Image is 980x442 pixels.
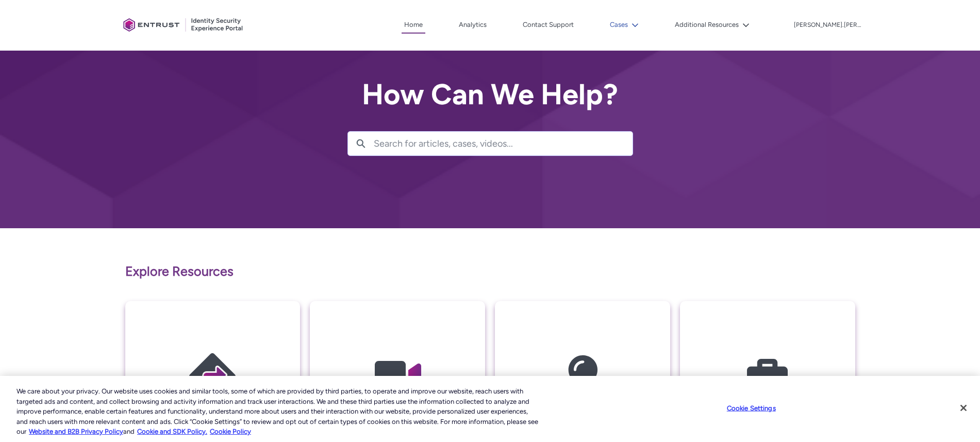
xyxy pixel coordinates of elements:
a: Contact Support [520,17,576,33]
img: Getting Started [163,321,261,432]
img: Knowledge Articles [534,321,632,432]
h2: How Can We Help? [347,78,633,110]
a: Analytics, opens in new tab [456,17,489,33]
p: Explore Resources [125,262,855,281]
input: Search for articles, cases, videos... [374,132,633,155]
button: Additional Resources [672,17,752,33]
button: Cookie Settings [719,398,784,419]
div: We care about your privacy. Our website uses cookies and similar tools, some of which are provide... [16,386,539,437]
button: User Profile hank.hsu [793,19,861,29]
button: Close [952,397,975,419]
button: Search [348,132,374,155]
img: My Cases [719,321,817,432]
a: Cookie and SDK Policy. [137,428,207,435]
button: Cases [607,17,641,33]
img: Video Guides [348,321,446,432]
a: Cookie Policy [210,428,251,435]
a: Home [402,17,425,34]
a: More information about our cookie policy., opens in a new tab [29,428,123,435]
p: [PERSON_NAME].[PERSON_NAME] [794,22,861,29]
